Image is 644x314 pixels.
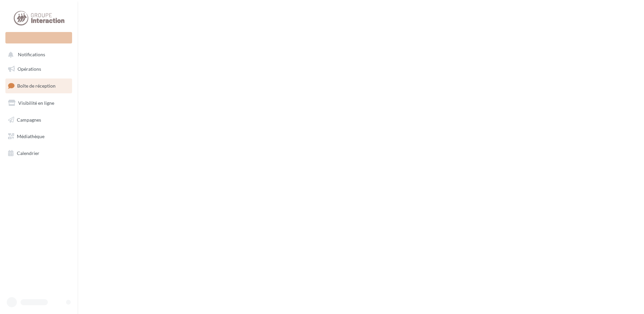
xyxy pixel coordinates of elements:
[4,62,73,76] a: Opérations
[4,78,73,93] a: Boîte de réception
[4,96,73,110] a: Visibilité en ligne
[4,113,73,127] a: Campagnes
[18,100,54,106] span: Visibilité en ligne
[17,117,41,122] span: Campagnes
[4,146,73,160] a: Calendrier
[17,150,39,156] span: Calendrier
[18,52,45,58] span: Notifications
[17,83,56,89] span: Boîte de réception
[17,133,44,139] span: Médiathèque
[4,129,73,144] a: Médiathèque
[18,66,41,72] span: Opérations
[5,32,72,43] div: Nouvelle campagne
